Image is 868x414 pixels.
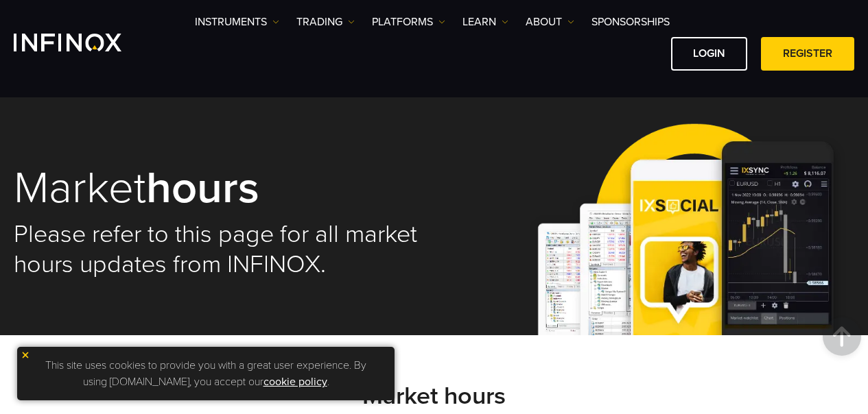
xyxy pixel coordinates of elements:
a: SPONSORSHIPS [591,14,670,30]
a: ABOUT [526,14,574,30]
a: INFINOX Logo [14,34,154,51]
a: LOGIN [671,37,747,71]
strong: Market hours [362,381,506,411]
p: This site uses cookies to provide you with a great user experience. By using [DOMAIN_NAME], you a... [24,354,388,393]
a: cookie policy [263,375,327,389]
a: TRADING [296,14,355,30]
a: PLATFORMS [372,14,445,30]
h1: Market [14,165,417,212]
a: REGISTER [761,37,854,71]
a: Instruments [195,14,279,30]
img: yellow close icon [21,350,30,360]
h2: Please refer to this page for all market hours updates from INFINOX. [14,219,417,280]
strong: hours [146,161,259,215]
a: Learn [462,14,508,30]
